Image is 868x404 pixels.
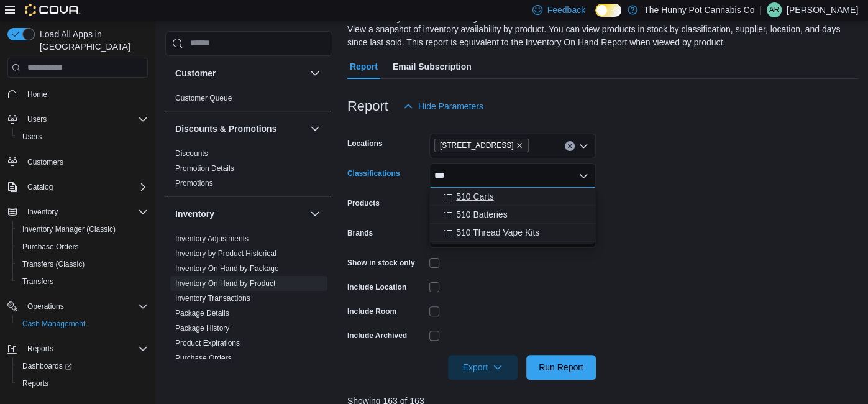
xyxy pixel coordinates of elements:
span: Promotions [175,178,213,188]
input: Dark Mode [595,4,621,17]
button: Catalog [2,178,153,196]
span: Transfers [22,277,53,287]
div: View a snapshot of inventory availability by product. You can view products in stock by classific... [347,23,852,49]
label: Include Room [347,306,396,316]
button: Transfers [12,273,153,290]
span: Inventory by Product Historical [175,249,276,259]
span: Report [350,54,378,79]
span: Transfers (Classic) [22,259,85,269]
a: Reports [17,376,53,391]
button: Home [2,85,153,103]
button: Reports [2,340,153,357]
button: Clear input [565,141,575,151]
label: Show in stock only [347,258,415,268]
span: Reports [22,341,148,356]
button: Cash Management [12,315,153,333]
a: Package History [175,324,229,333]
span: Users [22,112,148,127]
button: Reports [12,375,153,392]
a: Inventory On Hand by Package [175,264,279,273]
label: Classifications [347,168,400,178]
a: Home [22,87,52,102]
label: Locations [347,139,383,149]
p: | [759,2,762,17]
button: Operations [2,298,153,315]
span: Purchase Orders [175,353,232,363]
button: Open list of options [578,141,588,151]
span: Inventory [27,207,58,217]
label: Include Location [347,282,406,292]
span: Inventory On Hand by Product [175,278,275,288]
button: Users [22,112,52,127]
a: Promotion Details [175,164,234,173]
a: Promotions [175,179,213,188]
a: Cash Management [17,316,90,331]
span: Package History [175,323,229,333]
span: Cash Management [17,316,148,331]
a: Users [17,129,47,144]
label: Brands [347,228,373,238]
div: Alex Rolph [767,2,782,17]
button: Close list of options [578,171,588,181]
button: Discounts & Promotions [175,122,305,135]
span: Inventory Manager (Classic) [22,224,116,234]
span: Export [455,355,510,380]
span: Package Details [175,308,229,318]
button: Inventory [175,208,305,220]
button: 510 Thread Vape Kits [429,224,596,242]
button: Users [12,128,153,145]
a: Purchase Orders [175,354,232,362]
div: Inventory [165,231,332,400]
span: Transfers (Classic) [17,257,148,272]
a: Inventory Adjustments [175,234,249,243]
span: Home [27,90,47,99]
span: Operations [22,299,148,314]
div: Choose from the following options [429,188,596,242]
button: Transfers (Classic) [12,255,153,273]
div: Customer [165,91,332,111]
span: Catalog [27,182,53,192]
span: Promotion Details [175,163,234,173]
button: Hide Parameters [398,94,488,119]
label: Include Archived [347,331,407,341]
h3: Customer [175,67,216,80]
button: Inventory [22,204,63,219]
img: Cova [25,4,80,16]
button: Inventory Manager (Classic) [12,221,153,238]
button: Export [448,355,518,380]
button: Customer [175,67,305,80]
span: Users [27,114,47,124]
button: Customer [308,66,322,81]
span: Load All Apps in [GEOGRAPHIC_DATA] [35,28,148,53]
span: Inventory Transactions [175,293,250,303]
span: Inventory Adjustments [175,234,249,244]
span: [STREET_ADDRESS] [440,139,514,152]
span: Reports [17,376,148,391]
span: Operations [27,301,64,311]
span: Users [17,129,148,144]
span: Discounts [175,149,208,158]
span: Reports [22,379,48,388]
button: Operations [22,299,69,314]
button: Inventory [308,206,322,221]
a: Dashboards [12,357,153,375]
span: Purchase Orders [22,242,79,252]
span: Dashboards [22,361,72,371]
a: Dashboards [17,359,77,374]
button: 510 Batteries [429,206,596,224]
a: Transfers (Classic) [17,257,89,272]
a: Customer Queue [175,94,232,103]
button: Remove 2591 Yonge St from selection in this group [516,142,523,149]
label: Products [347,198,380,208]
span: Hide Parameters [418,100,483,112]
span: Reports [27,344,53,354]
button: Reports [22,341,58,356]
a: Inventory Transactions [175,294,250,303]
div: Discounts & Promotions [165,146,332,196]
p: [PERSON_NAME] [787,2,858,17]
span: Customers [27,157,63,167]
button: Customers [2,153,153,171]
a: Transfers [17,274,58,289]
a: Inventory by Product Historical [175,249,276,258]
button: Users [2,111,153,128]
